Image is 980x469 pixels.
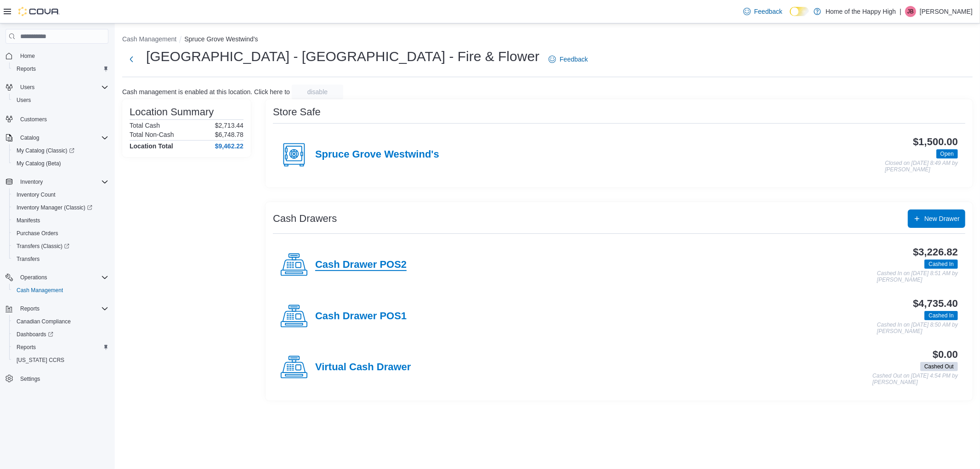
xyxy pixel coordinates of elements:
[17,331,53,338] span: Dashboards
[17,82,108,93] span: Users
[905,6,916,17] div: Jessica Berg
[17,373,44,384] a: Settings
[9,341,112,354] button: Reports
[907,6,914,17] span: JB
[17,51,39,62] a: Home
[13,63,108,74] span: Reports
[17,217,40,224] span: Manifests
[17,230,58,237] span: Purchase Orders
[13,228,62,239] a: Purchase Orders
[6,45,108,409] nav: Complex example
[754,7,782,16] span: Feedback
[315,311,407,322] h4: Cash Drawer POS1
[9,94,112,107] button: Users
[215,122,244,129] p: $2,713.44
[13,158,108,169] span: My Catalog (Beta)
[13,215,108,226] span: Manifests
[17,132,43,143] button: Catalog
[13,254,108,265] span: Transfers
[13,342,108,353] span: Reports
[17,65,36,73] span: Reports
[17,176,46,187] button: Inventory
[122,35,176,43] button: Cash Management
[273,213,337,224] h3: Cash Drawers
[920,6,973,17] p: [PERSON_NAME]
[215,142,244,150] h4: $9,462.22
[17,176,108,187] span: Inventory
[315,259,407,271] h4: Cash Drawer POS2
[790,7,809,17] input: Dark Mode
[13,202,96,213] a: Inventory Manager (Classic)
[2,112,112,125] button: Customers
[885,160,958,173] p: Closed on [DATE] 8:49 AM by [PERSON_NAME]
[17,132,108,143] span: Catalog
[315,362,411,373] h4: Virtual Cash Drawer
[933,349,958,360] h3: $0.00
[9,62,112,75] button: Reports
[929,260,954,268] span: Cashed In
[2,81,112,94] button: Users
[13,189,59,200] a: Inventory Count
[13,342,40,353] a: Reports
[9,201,112,214] a: Inventory Manager (Classic)
[17,287,63,294] span: Cash Management
[17,50,108,62] span: Home
[924,214,960,223] span: New Drawer
[18,7,60,16] img: Cova
[13,254,43,265] a: Transfers
[9,157,112,170] button: My Catalog (Beta)
[130,107,214,118] h3: Location Summary
[184,35,258,43] button: Spruce Grove Westwind's
[913,136,958,147] h3: $1,500.00
[17,204,92,211] span: Inventory Manager (Classic)
[17,243,69,250] span: Transfers (Classic)
[13,228,108,239] span: Purchase Orders
[13,202,108,213] span: Inventory Manager (Classic)
[13,189,108,200] span: Inventory Count
[13,285,108,296] span: Cash Management
[17,160,61,167] span: My Catalog (Beta)
[20,178,43,186] span: Inventory
[17,318,71,325] span: Canadian Compliance
[13,145,108,156] span: My Catalog (Classic)
[17,96,31,104] span: Users
[936,149,958,158] span: Open
[9,227,112,240] button: Purchase Orders
[929,311,954,320] span: Cashed In
[920,362,958,371] span: Cashed Out
[13,329,108,340] span: Dashboards
[20,84,34,91] span: Users
[17,82,38,93] button: Users
[877,322,958,334] p: Cashed In on [DATE] 8:50 AM by [PERSON_NAME]
[9,144,112,157] a: My Catalog (Classic)
[908,209,965,228] button: New Drawer
[13,329,57,340] a: Dashboards
[924,362,954,371] span: Cashed Out
[545,50,591,68] a: Feedback
[13,316,108,327] span: Canadian Compliance
[560,55,588,64] span: Feedback
[17,255,40,263] span: Transfers
[130,131,174,138] h6: Total Non-Cash
[17,373,108,384] span: Settings
[17,356,64,364] span: [US_STATE] CCRS
[913,298,958,309] h3: $4,735.40
[900,6,901,17] p: |
[17,272,108,283] span: Operations
[20,274,47,281] span: Operations
[315,149,439,161] h4: Spruce Grove Westwind's
[2,49,112,62] button: Home
[9,354,112,367] button: [US_STATE] CCRS
[13,241,73,252] a: Transfers (Classic)
[826,6,896,17] p: Home of the Happy High
[122,88,290,96] p: Cash management is enabled at this location. Click here to
[13,355,108,366] span: Washington CCRS
[17,303,108,314] span: Reports
[17,147,74,154] span: My Catalog (Classic)
[13,63,40,74] a: Reports
[130,122,160,129] h6: Total Cash
[17,191,56,198] span: Inventory Count
[215,131,244,138] p: $6,748.78
[9,284,112,297] button: Cash Management
[9,315,112,328] button: Canadian Compliance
